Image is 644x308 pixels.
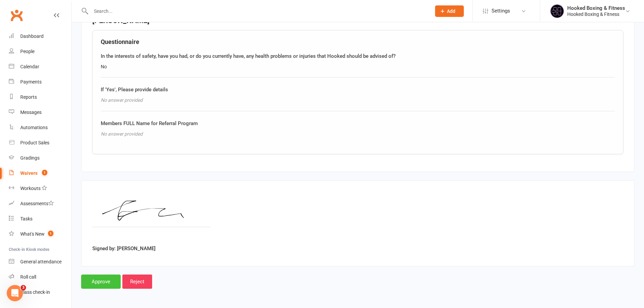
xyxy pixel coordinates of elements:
div: Hooked Boxing & Fitness [567,11,625,17]
span: Add [447,8,455,14]
iframe: Intercom live chat [7,285,23,301]
em: No answer provided [101,131,143,137]
a: Class kiosk mode [9,285,71,300]
div: Assessments [20,201,54,206]
div: Dashboard [20,33,44,39]
em: No answer provided [101,97,143,103]
a: Messages [9,105,71,120]
div: Reports [20,94,37,100]
div: Messages [20,110,42,115]
a: General attendance kiosk mode [9,254,71,269]
a: Clubworx [8,7,25,24]
div: Waivers [20,170,38,176]
div: Members FULL Name for Referral Program [101,119,615,127]
img: image1758090635.png [92,191,211,242]
span: 3 [21,285,26,290]
div: Class check-in [20,289,50,295]
a: Tasks [9,211,71,227]
a: Waivers 1 [9,166,71,181]
div: Product Sales [20,140,49,145]
div: In the interests of safety, have you had, or do you currently have, any health problems or injuri... [101,52,615,60]
div: Workouts [20,186,41,191]
div: Roll call [20,274,36,280]
div: People [20,49,34,54]
div: Tasks [20,216,32,221]
div: Payments [20,79,42,85]
a: Gradings [9,150,71,166]
div: Hooked Boxing & Fitness [567,5,625,11]
div: General attendance [20,259,62,264]
a: Roll call [9,269,71,285]
div: Gradings [20,155,40,161]
div: If 'Yes', Please provide details [101,86,615,94]
div: Automations [20,125,48,130]
a: Assessments [9,196,71,211]
a: Product Sales [9,135,71,150]
input: Approve [81,275,121,289]
button: Add [435,5,464,17]
a: Reports [9,90,71,105]
input: Reject [122,275,152,289]
span: 1 [48,231,53,236]
div: What's New [20,231,45,237]
div: Calendar [20,64,39,69]
a: Dashboard [9,29,71,44]
a: Payments [9,74,71,90]
span: Settings [492,3,510,19]
a: What's New1 [9,227,71,242]
a: Workouts [9,181,71,196]
label: Signed by: [PERSON_NAME] [92,244,156,253]
a: People [9,44,71,59]
input: Search... [89,6,426,16]
img: thumb_image1731986243.png [550,4,564,18]
a: Calendar [9,59,71,74]
span: 1 [42,170,47,175]
div: No [101,63,615,70]
h4: Questionnaire [101,39,615,45]
a: Automations [9,120,71,135]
